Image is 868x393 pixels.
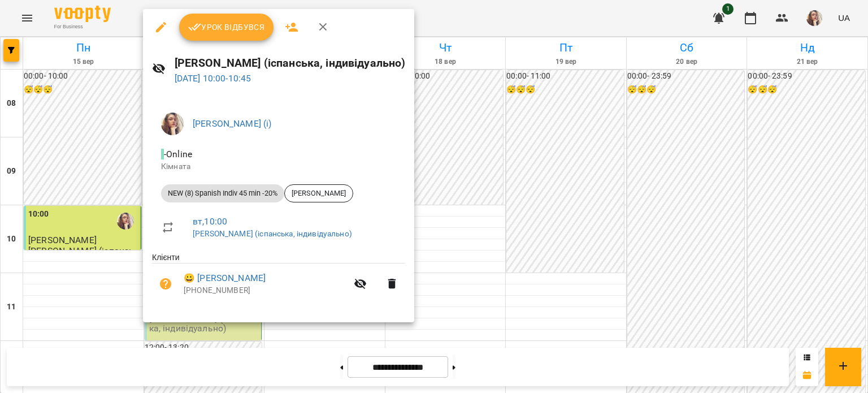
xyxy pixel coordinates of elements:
button: Урок відбувся [179,14,274,41]
span: Урок відбувся [188,20,265,34]
a: [PERSON_NAME] (і) [193,118,272,129]
img: 81cb2171bfcff7464404e752be421e56.JPG [161,113,184,135]
a: 😀 [PERSON_NAME] [184,271,266,285]
a: [PERSON_NAME] (іспанська, індивідуально) [193,229,352,238]
a: [DATE] 10:00-10:45 [175,73,251,84]
p: Кімната [161,161,396,172]
span: NEW (8) Spanish Indiv 45 min -20% [161,188,284,198]
a: вт , 10:00 [193,216,227,227]
button: Візит ще не сплачено. Додати оплату? [152,270,179,297]
span: [PERSON_NAME] [285,188,353,198]
ul: Клієнти [152,252,405,308]
p: [PHONE_NUMBER] [184,285,347,296]
h6: [PERSON_NAME] (іспанська, індивідуально) [175,54,406,72]
div: [PERSON_NAME] [284,184,353,202]
span: - Online [161,149,194,159]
